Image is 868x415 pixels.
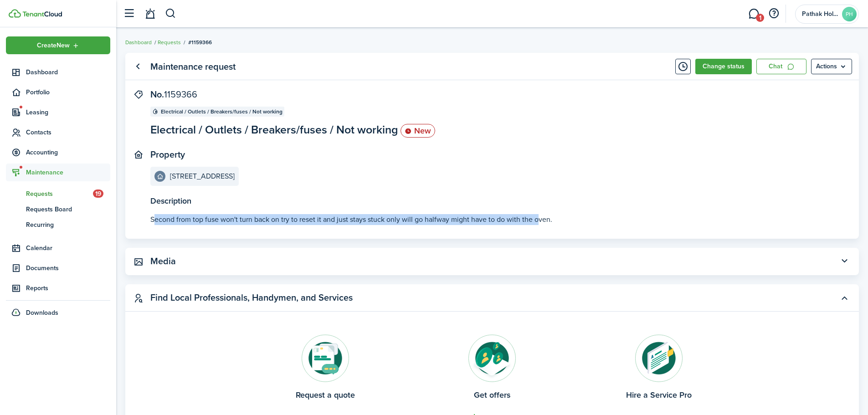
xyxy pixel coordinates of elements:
panel-main-title: Property [150,149,185,160]
p: Hire a Service Pro [626,389,692,401]
a: Notifications [141,2,159,26]
span: Accounting [26,148,110,157]
a: Chat [756,59,806,74]
a: Reports [6,279,110,297]
span: Downloads [26,308,58,318]
span: Pathak Holding LLC [802,11,838,17]
button: Actions [811,59,852,74]
button: Toggle accordion [837,290,852,306]
img: TenantCloud [9,9,21,18]
p: Get offers [474,389,510,401]
p: Request a quote [296,389,355,401]
avatar-text: PH [842,7,857,21]
e-details-info-title: [STREET_ADDRESS] [170,172,235,180]
img: Request a quote [302,334,349,382]
panel-main-title: Media [150,256,176,266]
panel-main-title: Find Local Professionals, Handymen, and Services [150,292,353,303]
span: 19 [93,190,103,198]
a: Recurring [6,217,110,232]
span: Create New [37,42,70,49]
span: Calendar [26,243,110,253]
span: Dashboard [26,67,110,77]
span: #1159366 [188,38,212,46]
panel-main-description: Electrical / Outlets / Breakers/fuses / Not working [150,121,435,138]
span: Reports [26,283,110,293]
img: Hire a Service Pro [635,334,683,382]
button: Change status [695,59,752,74]
span: Leasing [26,108,110,117]
a: Requests Board [6,201,110,217]
span: Portfolio [26,87,110,97]
a: Dashboard [125,38,152,46]
panel-main-title: No. [150,89,197,100]
span: Electrical / Outlets / Breakers/fuses / Not working [161,108,282,116]
button: Search [165,6,176,21]
button: Open sidebar [120,5,138,22]
span: 1 [756,14,764,22]
a: Requests19 [6,186,110,201]
img: Get offers [468,334,516,382]
a: Requests [158,38,181,46]
span: Requests [26,189,93,199]
button: Timeline [675,59,691,74]
button: Open menu [6,36,110,54]
p: Second from top fuse won't turn back on try to reset it and just stays stuck only will go halfway... [150,214,834,225]
img: TenantCloud [22,11,62,17]
span: Maintenance [26,168,110,177]
a: Go back [130,59,145,74]
a: Messaging [745,2,762,26]
status: New [401,124,435,138]
panel-main-title: Maintenance request [150,61,236,72]
panel-main-title: Description [150,195,834,207]
a: Dashboard [6,63,110,81]
span: Requests Board [26,205,110,214]
button: Open resource center [766,6,781,21]
span: Recurring [26,220,110,230]
span: 1159366 [164,87,197,101]
span: Contacts [26,128,110,137]
button: Toggle accordion [837,254,852,269]
span: Documents [26,263,110,273]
